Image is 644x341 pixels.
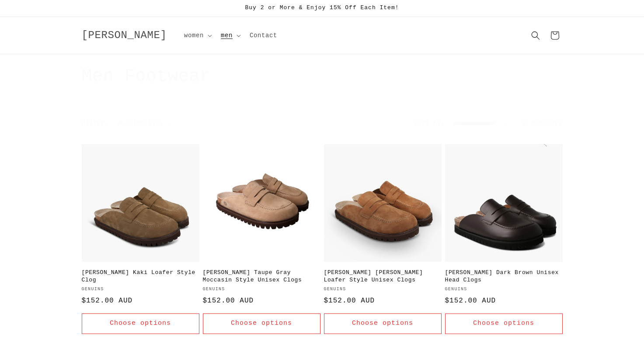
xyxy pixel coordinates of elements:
span: Contact [250,32,277,39]
h1: Men Footwear [82,65,563,88]
a: [PERSON_NAME] Kaki Loafer Style Clog [82,269,199,284]
h2: Filter: [82,119,109,128]
a: Contact [244,26,282,45]
span: women [184,32,204,39]
summary: Availability (0 selected) [117,119,171,128]
a: [PERSON_NAME] Dark Brown Unisex Head Clogs [445,269,563,284]
button: Choose options [203,313,320,334]
label: Sort by: [414,120,445,127]
button: Choose options [82,313,199,334]
button: Choose options [324,313,442,334]
span: men [221,32,233,39]
summary: women [179,26,216,45]
summary: Search [526,26,545,45]
span: Buy 2 or More & Enjoy 15% Off Each Item! [245,4,399,11]
span: 6 products [523,120,562,127]
button: Choose options [445,313,563,334]
span: Availability [117,120,164,127]
a: [PERSON_NAME] [PERSON_NAME] Loafer Style Unisex Clogs [324,269,442,284]
a: [PERSON_NAME] [78,27,170,44]
span: [PERSON_NAME] [82,29,167,41]
a: [PERSON_NAME] Taupe Gray Moccasin Style Unisex Clogs [203,269,320,284]
summary: men [216,26,244,45]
